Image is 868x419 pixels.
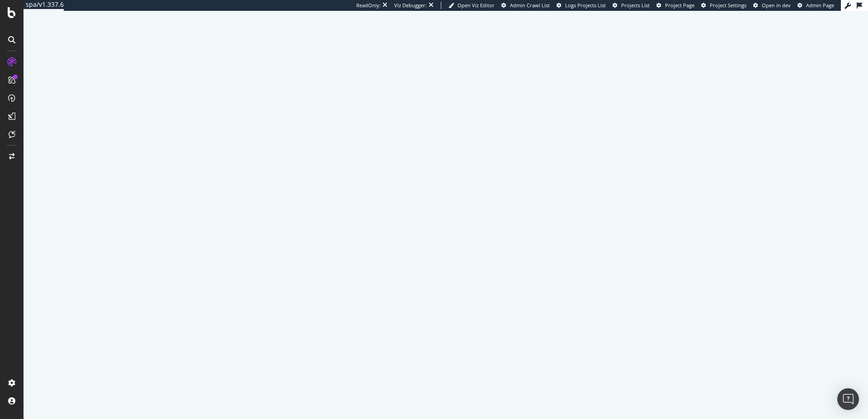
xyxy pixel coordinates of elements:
[557,2,606,9] a: Logs Projects List
[710,2,746,9] span: Project Settings
[458,2,495,9] span: Open Viz Editor
[501,2,550,9] a: Admin Crawl List
[797,2,834,9] a: Admin Page
[510,2,550,9] span: Admin Crawl List
[448,2,495,9] a: Open Viz Editor
[665,2,694,9] span: Project Page
[356,2,381,9] div: ReadOnly:
[565,2,606,9] span: Logs Projects List
[837,388,859,410] div: Open Intercom Messenger
[621,2,650,9] span: Projects List
[394,2,427,9] div: Viz Debugger:
[613,2,650,9] a: Projects List
[762,2,791,9] span: Open in dev
[656,2,694,9] a: Project Page
[806,2,834,9] span: Admin Page
[701,2,746,9] a: Project Settings
[753,2,791,9] a: Open in dev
